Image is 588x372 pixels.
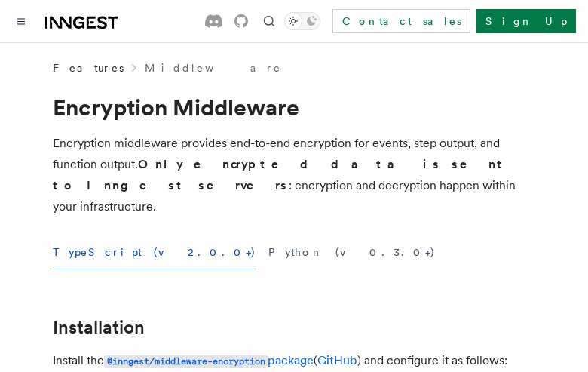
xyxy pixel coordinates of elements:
[104,353,314,367] a: @inngest/middleware-encryptionpackage
[53,133,535,217] p: Encryption middleware provides end-to-end encryption for events, step output, and function output...
[53,317,145,338] a: Installation
[268,235,436,269] button: Python (v0.3.0+)
[317,353,357,367] a: GitHub
[12,12,30,30] button: Toggle navigation
[260,12,278,30] button: Find something...
[145,60,282,75] a: Middleware
[104,355,268,368] code: @inngest/middleware-encryption
[53,350,535,372] p: Install the ( ) and configure it as follows:
[332,9,470,33] a: Contact sales
[53,94,535,121] h1: Encryption Middleware
[284,12,320,30] button: Toggle dark mode
[476,9,576,33] a: Sign Up
[53,60,124,75] span: Features
[53,157,508,192] strong: Only encrypted data is sent to Inngest servers
[53,235,256,269] button: TypeScript (v2.0.0+)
